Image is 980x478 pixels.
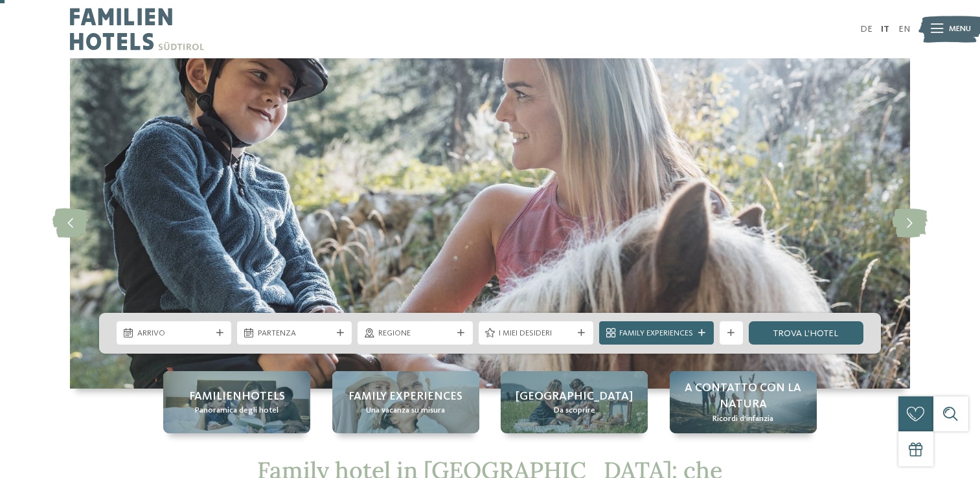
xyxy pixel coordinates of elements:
[554,405,595,416] span: Da scoprire
[949,23,971,35] span: Menu
[499,328,573,339] span: I miei desideri
[348,389,462,405] span: Family experiences
[189,389,285,405] span: Familienhotels
[378,328,452,339] span: Regione
[860,25,872,34] a: DE
[332,371,479,433] a: Family hotel in Trentino Alto Adige: la vacanza ideale per grandi e piccini Family experiences Un...
[258,328,332,339] span: Partenza
[881,25,889,34] a: IT
[749,321,863,345] a: trova l’hotel
[195,405,279,416] span: Panoramica degli hotel
[501,371,648,433] a: Family hotel in Trentino Alto Adige: la vacanza ideale per grandi e piccini [GEOGRAPHIC_DATA] Da ...
[681,380,805,413] span: A contatto con la natura
[712,413,773,425] span: Ricordi d’infanzia
[163,371,310,433] a: Family hotel in Trentino Alto Adige: la vacanza ideale per grandi e piccini Familienhotels Panora...
[670,371,817,433] a: Family hotel in Trentino Alto Adige: la vacanza ideale per grandi e piccini A contatto con la nat...
[366,405,445,416] span: Una vacanza su misura
[137,328,211,339] span: Arrivo
[898,25,910,34] a: EN
[619,328,693,339] span: Family Experiences
[516,389,633,405] span: [GEOGRAPHIC_DATA]
[70,58,910,389] img: Family hotel in Trentino Alto Adige: la vacanza ideale per grandi e piccini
